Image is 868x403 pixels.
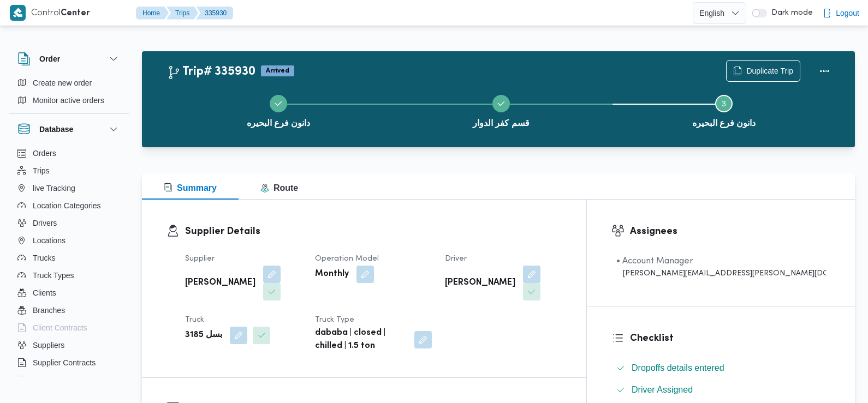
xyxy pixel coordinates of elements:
h3: Order [39,52,60,65]
img: X8yXhbKr1z7QwAAAABJRU5ErkJggg== [10,5,26,21]
h3: Checklist [630,331,830,346]
div: Database [9,145,129,381]
span: Client Contracts [33,321,87,334]
button: Drivers [13,214,124,232]
h3: Database [39,123,73,136]
button: دانون فرع البحيره [613,82,835,139]
span: • Account Manager abdallah.mohamed@illa.com.eg [616,255,826,279]
svg: Step 1 is complete [274,99,283,108]
b: Monthly [315,268,349,281]
span: Driver Assigned [632,385,693,394]
span: Orders [33,147,56,160]
button: Locations [13,232,124,249]
span: Truck Type [315,316,354,323]
b: Center [61,9,90,17]
button: Actions [813,60,835,82]
span: Supplier [185,255,215,262]
span: Clients [33,286,56,299]
button: Orders [13,145,124,162]
span: Location Categories [33,199,101,212]
b: [PERSON_NAME] [185,276,255,290]
span: Logout [836,7,859,20]
button: Create new order [13,74,124,92]
span: Operation Model [315,255,379,262]
button: Suppliers [13,336,124,354]
span: Summary [164,183,217,193]
span: دانون فرع البحيره [247,117,311,130]
span: Devices [33,374,60,387]
button: Database [17,123,120,136]
span: live Tracking [33,182,75,195]
b: Arrived [266,68,289,74]
button: Clients [13,284,124,302]
span: Drivers [33,216,57,230]
svg: Step 2 is complete [497,99,506,108]
button: Monitor active orders [13,92,124,109]
button: Trips [167,7,198,20]
span: Monitor active orders [33,94,104,107]
button: قسم كفر الدوار [390,82,613,139]
span: Create new order [33,76,92,89]
button: Supplier Contracts [13,354,124,371]
span: Supplier Contracts [33,356,96,369]
span: Branches [33,304,65,317]
span: Suppliers [33,339,64,352]
button: Client Contracts [13,319,124,336]
b: dababa | closed | chilled | 1.5 ton [315,327,407,353]
h2: Trip# 335930 [167,65,255,79]
button: 335930 [196,7,233,20]
span: Duplicate Trip [746,64,793,77]
button: Trips [13,162,124,179]
div: • Account Manager [616,255,826,268]
span: Arrived [261,65,294,76]
span: قسم كفر الدوار [473,117,530,130]
h3: Supplier Details [185,224,562,239]
span: دانون فرع البحيره [692,117,756,130]
button: live Tracking [13,179,124,197]
button: Duplicate Trip [726,60,800,82]
b: بسل 3185 [185,329,222,342]
span: Dropoffs details entered [632,363,724,372]
span: Driver Assigned [632,383,693,396]
button: Branches [13,302,124,319]
span: Locations [33,234,66,247]
div: Order [9,74,129,113]
div: [PERSON_NAME][EMAIL_ADDRESS][PERSON_NAME][DOMAIN_NAME] [616,268,826,279]
button: Devices [13,371,124,389]
span: Dropoffs details entered [632,362,724,375]
span: Route [260,183,298,193]
button: Truck Types [13,267,124,284]
span: Dark mode [767,9,813,17]
span: Driver [445,255,467,262]
button: Location Categories [13,197,124,214]
button: Home [136,7,169,20]
button: Logout [818,2,864,24]
button: Dropoffs details entered [612,359,830,377]
span: 3 [722,99,726,108]
span: Trucks [33,251,55,264]
span: Truck [185,316,204,323]
span: Trips [33,164,50,177]
button: Driver Assigned [612,381,830,399]
button: دانون فرع البحيره [167,82,390,139]
h3: Assignees [630,224,830,239]
span: Truck Types [33,269,74,282]
button: Trucks [13,249,124,267]
button: Order [17,52,120,65]
b: [PERSON_NAME] [445,276,515,290]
